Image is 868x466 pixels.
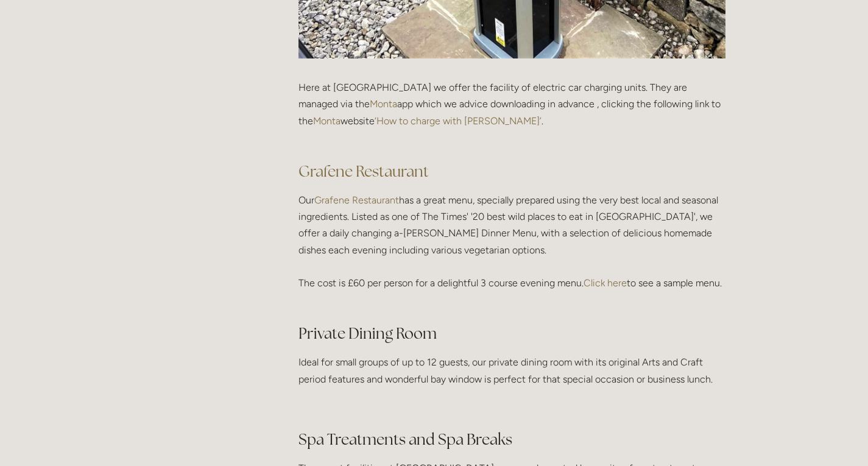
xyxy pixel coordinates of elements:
[298,429,725,450] h2: Spa Treatments and Spa Breaks
[314,194,399,206] a: Grafene Restaurant
[313,115,340,127] a: Monta
[298,192,725,308] p: Our has a great menu, specially prepared using the very best local and seasonal ingredients. List...
[298,354,725,387] p: Ideal for small groups of up to 12 guests, our private dining room with its original Arts and Cra...
[375,115,542,127] a: ‘How to charge with [PERSON_NAME]’
[370,98,397,110] a: Monta
[298,323,725,344] h2: Private Dining Room
[298,79,725,146] p: Here at [GEOGRAPHIC_DATA] we offer the facility of electric car charging units. They are managed ...
[298,161,429,181] a: Grafene Restaurant
[584,277,627,289] a: Click here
